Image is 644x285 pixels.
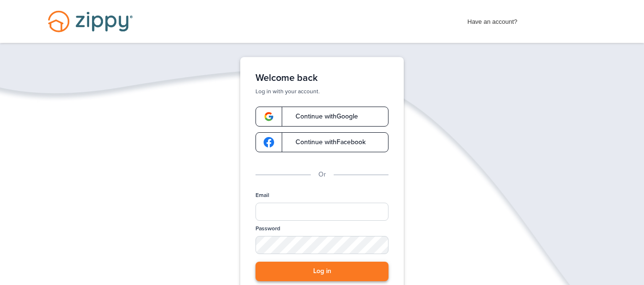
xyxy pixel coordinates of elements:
[256,191,269,199] label: Email
[256,262,388,281] button: Log in
[318,169,326,180] p: Or
[256,88,388,95] p: Log in with your account.
[256,225,280,233] label: Password
[264,137,274,147] img: google-logo
[286,113,358,120] span: Continue with Google
[256,203,388,221] input: Email
[286,139,366,146] span: Continue with Facebook
[264,111,274,122] img: google-logo
[256,236,388,254] input: Password
[256,132,388,152] a: google-logoContinue withFacebook
[256,72,388,84] h1: Welcome back
[468,12,518,27] span: Have an account?
[256,107,388,127] a: google-logoContinue withGoogle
